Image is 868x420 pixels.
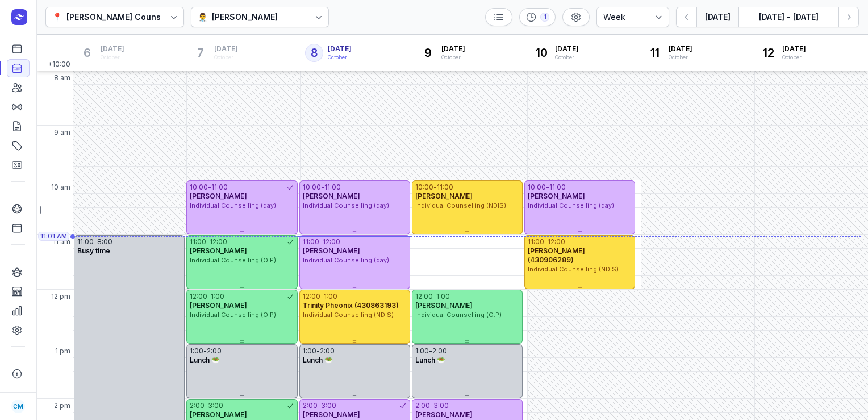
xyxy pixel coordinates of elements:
div: 2:00 [432,347,447,356]
div: 8:00 [97,237,112,246]
button: [DATE] [696,7,738,27]
span: Individual Counselling (O.P) [190,311,276,319]
div: 📍 [52,10,62,24]
span: [DATE] [328,44,352,53]
div: 1:00 [324,292,337,301]
div: - [207,292,211,301]
span: [PERSON_NAME] (430906289) [528,246,585,264]
span: Individual Counselling (day) [528,201,614,209]
span: [DATE] [669,44,692,53]
span: 11:01 AM [40,232,67,241]
div: 11:00 [528,237,544,246]
div: - [203,347,207,356]
div: - [321,183,324,192]
span: [DATE] [441,44,465,53]
span: +10:00 [48,60,73,71]
div: 11:00 [303,237,319,246]
div: 1:00 [303,347,316,356]
div: 2:00 [320,347,335,356]
div: 12:00 [210,237,227,246]
div: - [316,347,320,356]
div: 10:00 [190,183,208,192]
div: 10 [532,44,550,62]
div: 12:00 [303,292,320,301]
div: 1:00 [211,292,224,301]
span: Individual Counselling (NDIS) [415,201,506,209]
span: Individual Counselling (day) [190,201,276,209]
div: 2:00 [190,401,205,410]
div: October [669,53,692,61]
div: 11 [646,44,664,62]
div: 12:00 [548,237,565,246]
div: 12 [759,44,778,62]
div: - [318,401,321,410]
div: 11:00 [324,183,341,192]
span: [PERSON_NAME] [303,246,360,255]
div: 11:00 [211,183,228,192]
span: Individual Counselling (O.P) [190,256,276,264]
div: October [328,53,352,61]
div: [PERSON_NAME] Counselling [66,10,183,24]
div: October [782,53,806,61]
span: [PERSON_NAME] [415,192,473,200]
span: [PERSON_NAME] [303,410,360,419]
span: 9 am [54,128,70,137]
div: 2:00 [303,401,318,410]
span: 12 pm [51,292,70,301]
div: 8 [305,44,323,62]
div: - [206,237,210,246]
div: 2:00 [207,347,222,356]
div: 10:00 [415,183,433,192]
span: Individual Counselling (day) [303,256,389,264]
span: 8 am [54,73,70,83]
span: Individual Counselling (O.P) [415,311,502,319]
div: - [94,237,97,246]
span: [PERSON_NAME] [190,301,247,310]
div: 1:00 [436,292,450,301]
span: 1 pm [55,347,70,356]
div: 12:00 [415,292,433,301]
div: [PERSON_NAME] [212,10,278,24]
div: 11:00 [77,237,94,246]
div: - [430,401,433,410]
span: Individual Counselling (NDIS) [528,265,619,273]
span: [DATE] [782,44,806,53]
div: - [433,292,436,301]
div: 3:00 [433,401,449,410]
span: 10 am [51,183,70,192]
div: - [205,401,208,410]
div: - [544,237,548,246]
div: - [319,237,323,246]
span: CM [13,400,23,413]
span: Individual Counselling (NDIS) [303,311,394,319]
span: [DATE] [101,44,124,53]
span: Trinity Pheonix (430863193) [303,301,399,310]
span: 2 pm [54,401,70,410]
div: - [546,183,549,192]
span: [PERSON_NAME] [528,192,585,200]
div: 9 [419,44,437,62]
span: [DATE] [214,44,238,53]
div: 12:00 [323,237,340,246]
div: 1:00 [415,347,429,356]
div: 11:00 [549,183,566,192]
div: 1 [540,13,549,22]
div: 👨‍⚕️ [198,10,207,24]
div: 2:00 [415,401,430,410]
div: October [441,53,465,61]
span: [PERSON_NAME] [303,192,360,200]
div: October [555,53,579,61]
span: [PERSON_NAME] [190,410,247,419]
div: - [433,183,437,192]
span: [PERSON_NAME] [415,301,473,310]
span: Busy time [77,246,110,255]
span: Lunch 🥗 [415,356,445,364]
span: Lunch 🥗 [190,356,220,364]
div: 10:00 [528,183,546,192]
div: 7 [191,44,210,62]
div: 11:00 [437,183,453,192]
div: 1:00 [190,347,203,356]
div: 10:00 [303,183,321,192]
div: 3:00 [321,401,336,410]
span: [PERSON_NAME] [415,410,473,419]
